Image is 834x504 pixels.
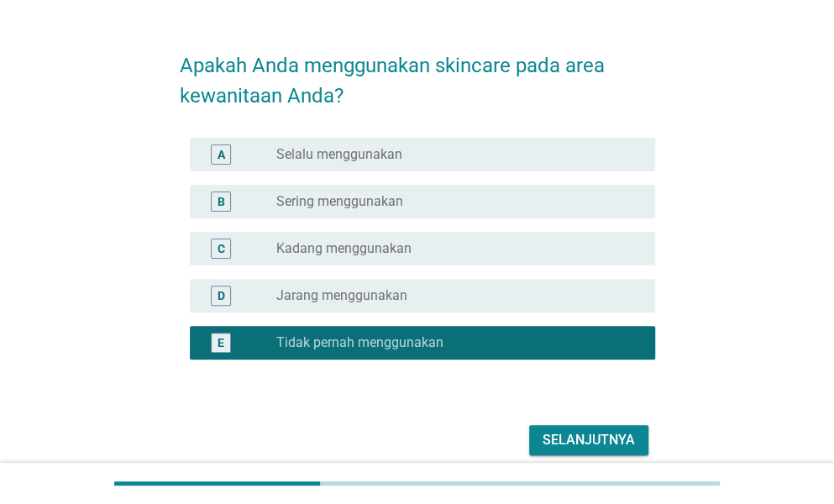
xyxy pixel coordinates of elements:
[276,334,443,351] label: Tidak pernah menggunakan
[529,425,648,455] button: Selanjutnya
[218,192,225,210] div: B
[218,286,225,304] div: D
[276,193,403,210] label: Sering menggunakan
[276,287,407,304] label: Jarang menggunakan
[218,333,224,351] div: E
[218,145,225,163] div: A
[276,146,402,163] label: Selalu menggunakan
[543,430,635,450] div: Selanjutnya
[180,34,655,111] h2: Apakah Anda menggunakan skincare pada area kewanitaan Anda?
[218,239,225,257] div: C
[276,240,412,257] label: Kadang menggunakan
